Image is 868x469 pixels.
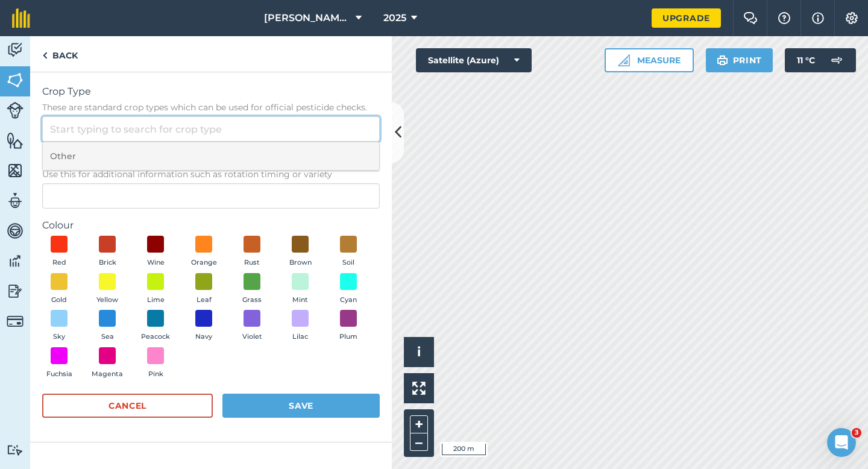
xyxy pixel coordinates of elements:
[235,273,269,306] button: Grass
[825,48,849,72] img: svg+xml;base64,PD94bWwgdmVyc2lvbj0iMS4wIiBlbmNvZGluZz0idXRmLTgiPz4KPCEtLSBHZW5lcmF0b3I6IEFkb2JlIE...
[332,236,365,268] button: Soil
[96,295,118,306] span: Yellow
[187,310,221,342] button: Navy
[404,337,434,367] button: i
[332,310,365,342] button: Plum
[235,236,269,268] button: Rust
[7,71,24,89] img: svg+xml;base64,PHN2ZyB4bWxucz0iaHR0cDovL3d3dy53My5vcmcvMjAwMC9zdmciIHdpZHRoPSI1NiIgaGVpZ2h0PSI2MC...
[187,273,221,306] button: Leaf
[42,101,380,113] span: These are standard crop types which can be used for official pesticide checks.
[42,84,380,99] span: Crop Type
[46,369,72,380] span: Fuchsia
[812,11,824,25] img: svg+xml;base64,PHN2ZyB4bWxucz0iaHR0cDovL3d3dy53My5vcmcvMjAwMC9zdmciIHdpZHRoPSIxNyIgaGVpZ2h0PSIxNy...
[7,41,24,59] img: svg+xml;base64,PD94bWwgdmVyc2lvbj0iMS4wIiBlbmNvZGluZz0idXRmLTgiPz4KPCEtLSBHZW5lcmF0b3I6IEFkb2JlIE...
[605,48,694,72] button: Measure
[139,236,172,268] button: Wine
[283,236,317,268] button: Brown
[7,444,24,456] img: svg+xml;base64,PD94bWwgdmVyc2lvbj0iMS4wIiBlbmNvZGluZz0idXRmLTgiPz4KPCEtLSBHZW5lcmF0b3I6IEFkb2JlIE...
[706,48,773,72] button: Print
[53,332,65,342] span: Sky
[383,11,406,25] span: 2025
[242,295,262,306] span: Grass
[289,257,312,268] span: Brown
[785,48,856,72] button: 11 °C
[827,428,856,457] iframe: Intercom live chat
[139,347,172,380] button: Pink
[42,236,76,268] button: Red
[30,36,90,72] a: Back
[416,48,532,72] button: Satellite (Azure)
[42,168,380,180] span: Use this for additional information such as rotation timing or variety
[283,310,317,342] button: Lilac
[42,394,213,418] button: Cancel
[90,236,124,268] button: Brick
[410,433,428,451] button: –
[12,8,30,28] img: fieldmargin Logo
[51,295,67,306] span: Gold
[292,332,308,342] span: Lilac
[42,310,76,342] button: Sky
[7,222,24,240] img: svg+xml;base64,PD94bWwgdmVyc2lvbj0iMS4wIiBlbmNvZGluZz0idXRmLTgiPz4KPCEtLSBHZW5lcmF0b3I6IEFkb2JlIE...
[717,53,728,68] img: svg+xml;base64,PHN2ZyB4bWxucz0iaHR0cDovL3d3dy53My5vcmcvMjAwMC9zdmciIHdpZHRoPSIxOSIgaGVpZ2h0PSIyNC...
[222,394,380,418] button: Save
[197,295,212,306] span: Leaf
[43,142,379,171] li: Other
[141,332,170,342] span: Peacock
[242,332,262,342] span: Violet
[187,236,221,268] button: Orange
[283,273,317,306] button: Mint
[148,369,163,380] span: Pink
[7,192,24,210] img: svg+xml;base64,PD94bWwgdmVyc2lvbj0iMS4wIiBlbmNvZGluZz0idXRmLTgiPz4KPCEtLSBHZW5lcmF0b3I6IEFkb2JlIE...
[339,332,357,342] span: Plum
[195,332,212,342] span: Navy
[147,257,165,268] span: Wine
[101,332,114,342] span: Sea
[92,369,123,380] span: Magenta
[797,48,815,72] span: 11 ° C
[7,102,24,119] img: svg+xml;base64,PD94bWwgdmVyc2lvbj0iMS4wIiBlbmNvZGluZz0idXRmLTgiPz4KPCEtLSBHZW5lcmF0b3I6IEFkb2JlIE...
[235,310,269,342] button: Violet
[99,257,116,268] span: Brick
[7,282,24,300] img: svg+xml;base64,PD94bWwgdmVyc2lvbj0iMS4wIiBlbmNvZGluZz0idXRmLTgiPz4KPCEtLSBHZW5lcmF0b3I6IEFkb2JlIE...
[139,273,172,306] button: Lime
[7,313,24,330] img: svg+xml;base64,PD94bWwgdmVyc2lvbj0iMS4wIiBlbmNvZGluZz0idXRmLTgiPz4KPCEtLSBHZW5lcmF0b3I6IEFkb2JlIE...
[139,310,172,342] button: Peacock
[42,48,48,63] img: svg+xml;base64,PHN2ZyB4bWxucz0iaHR0cDovL3d3dy53My5vcmcvMjAwMC9zdmciIHdpZHRoPSI5IiBoZWlnaHQ9IjI0Ii...
[852,428,861,438] span: 3
[42,116,380,142] input: Start typing to search for crop type
[7,131,24,150] img: svg+xml;base64,PHN2ZyB4bWxucz0iaHR0cDovL3d3dy53My5vcmcvMjAwMC9zdmciIHdpZHRoPSI1NiIgaGVpZ2h0PSI2MC...
[777,12,791,24] img: A question mark icon
[42,218,380,233] label: Colour
[652,8,721,28] a: Upgrade
[90,273,124,306] button: Yellow
[342,257,354,268] span: Soil
[743,12,758,24] img: Two speech bubbles overlapping with the left bubble in the forefront
[340,295,357,306] span: Cyan
[332,273,365,306] button: Cyan
[147,295,165,306] span: Lime
[844,12,859,24] img: A cog icon
[7,252,24,270] img: svg+xml;base64,PD94bWwgdmVyc2lvbj0iMS4wIiBlbmNvZGluZz0idXRmLTgiPz4KPCEtLSBHZW5lcmF0b3I6IEFkb2JlIE...
[417,344,421,359] span: i
[7,162,24,180] img: svg+xml;base64,PHN2ZyB4bWxucz0iaHR0cDovL3d3dy53My5vcmcvMjAwMC9zdmciIHdpZHRoPSI1NiIgaGVpZ2h0PSI2MC...
[42,347,76,380] button: Fuchsia
[292,295,308,306] span: Mint
[90,310,124,342] button: Sea
[52,257,66,268] span: Red
[244,257,260,268] span: Rust
[412,382,426,395] img: Four arrows, one pointing top left, one top right, one bottom right and the last bottom left
[191,257,217,268] span: Orange
[90,347,124,380] button: Magenta
[410,415,428,433] button: +
[264,11,351,25] span: [PERSON_NAME] Farming Partnership
[618,54,630,66] img: Ruler icon
[42,273,76,306] button: Gold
